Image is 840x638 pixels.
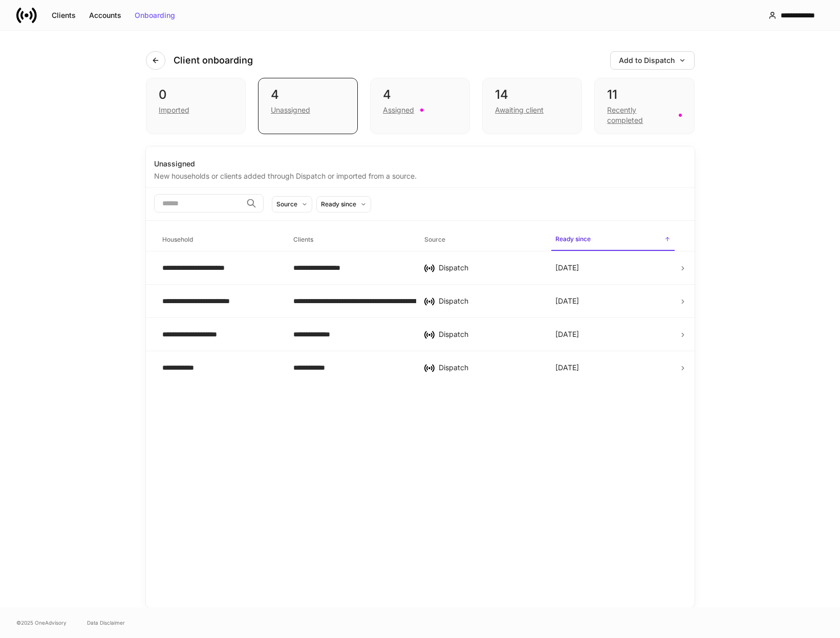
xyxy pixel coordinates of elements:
[289,229,412,250] span: Clients
[555,329,579,339] p: [DATE]
[87,619,125,627] a: Data Disclaimer
[370,78,470,134] div: 4Assigned
[16,619,67,627] span: © 2025 OneAdvisory
[272,196,312,212] button: Source
[594,78,694,134] div: 11Recently completed
[135,12,175,19] div: Onboarding
[551,229,674,251] span: Ready since
[271,105,310,115] div: Unassigned
[607,105,672,125] div: Recently completed
[154,169,686,181] div: New households or clients added through Dispatch or imported from a source.
[619,57,686,64] div: Add to Dispatch
[555,296,579,306] p: [DATE]
[89,12,121,19] div: Accounts
[439,263,539,273] div: Dispatch
[383,87,457,103] div: 4
[555,263,579,273] p: [DATE]
[439,363,539,373] div: Dispatch
[154,159,686,169] div: Unassigned
[610,51,695,70] button: Add to Dispatch
[82,7,128,24] button: Accounts
[321,199,356,209] div: Ready since
[52,12,76,19] div: Clients
[420,229,543,250] span: Source
[439,296,539,306] div: Dispatch
[555,234,591,244] h6: Ready since
[293,235,313,244] h6: Clients
[158,229,281,250] span: Household
[258,78,358,134] div: 4Unassigned
[495,105,544,115] div: Awaiting client
[607,87,681,103] div: 11
[495,87,569,103] div: 14
[159,87,233,103] div: 0
[439,329,539,339] div: Dispatch
[128,7,182,24] button: Onboarding
[45,7,82,24] button: Clients
[159,105,189,115] div: Imported
[316,196,371,212] button: Ready since
[555,363,579,373] p: [DATE]
[383,105,414,115] div: Assigned
[146,78,246,134] div: 0Imported
[276,199,297,209] div: Source
[174,54,253,67] h4: Client onboarding
[482,78,582,134] div: 14Awaiting client
[162,235,193,244] h6: Household
[271,87,345,103] div: 4
[424,235,445,244] h6: Source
